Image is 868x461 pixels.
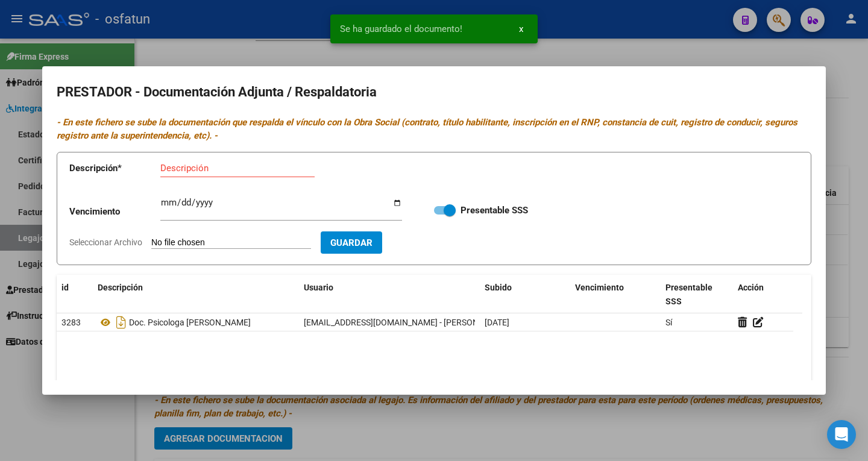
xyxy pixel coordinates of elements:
[665,318,672,327] span: Sí
[93,275,299,315] datatable-header-cell: Descripción
[827,420,856,449] div: Open Intercom Messenger
[61,283,69,292] span: id
[61,318,81,327] span: 3283
[330,237,373,248] span: Guardar
[69,162,160,175] p: Descripción
[738,283,764,292] span: Acción
[509,18,533,40] button: x
[129,318,251,327] span: Doc. Psicologa [PERSON_NAME]
[304,283,333,292] span: Usuario
[480,275,570,315] datatable-header-cell: Subido
[340,23,462,35] span: Se ha guardado el documento!
[661,275,733,315] datatable-header-cell: Presentable SSS
[485,283,512,292] span: Subido
[98,283,143,292] span: Descripción
[299,275,480,315] datatable-header-cell: Usuario
[665,283,712,306] span: Presentable SSS
[485,318,509,327] span: [DATE]
[57,117,797,142] i: - En este fichero se sube la documentación que respalda el vínculo con la Obra Social (contrato, ...
[575,283,624,292] span: Vencimiento
[57,81,811,104] h2: PRESTADOR - Documentación Adjunta / Respaldatoria
[113,313,129,332] i: Descargar documento
[461,205,528,216] strong: Presentable SSS
[570,275,661,315] datatable-header-cell: Vencimiento
[304,318,508,327] span: [EMAIL_ADDRESS][DOMAIN_NAME] - [PERSON_NAME]
[519,24,523,34] span: x
[321,231,382,254] button: Guardar
[69,237,142,247] span: Seleccionar Archivo
[57,275,93,315] datatable-header-cell: id
[69,205,160,219] p: Vencimiento
[733,275,793,315] datatable-header-cell: Acción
